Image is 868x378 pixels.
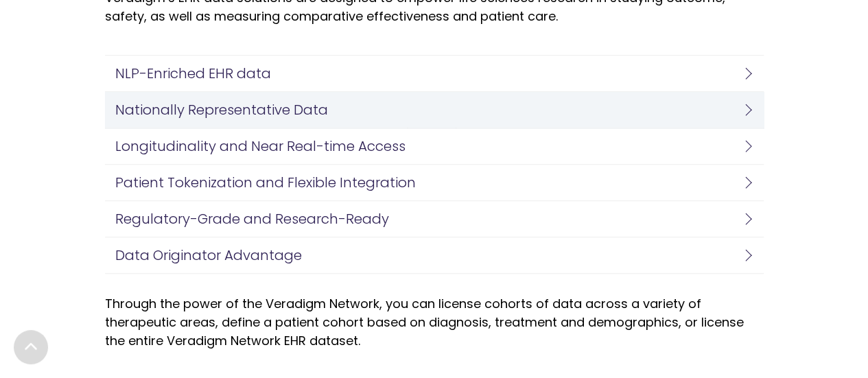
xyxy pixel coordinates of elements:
a: NLP-Enriched EHR data [105,56,764,91]
a: Regulatory-Grade and Research-Ready [105,201,764,237]
a: Nationally Representative Data [105,92,764,128]
a: Longitudinality and Near Real-time Access [105,128,764,164]
h4: NLP-Enriched EHR data [115,66,747,81]
a: Data Originator Advantage [105,237,764,273]
h4: Patient Tokenization and Flexible Integration [115,175,747,190]
h4: Longitudinality and Near Real-time Access [115,139,747,154]
h4: Regulatory-Grade and Research-Ready [115,211,747,226]
a: Patient Tokenization and Flexible Integration [105,165,764,200]
p: Through the power of the Veradigm Network, you can license cohorts of data across a variety of th... [105,294,764,350]
h4: Nationally Representative Data [115,102,747,117]
h4: Data Originator Advantage [115,248,747,263]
